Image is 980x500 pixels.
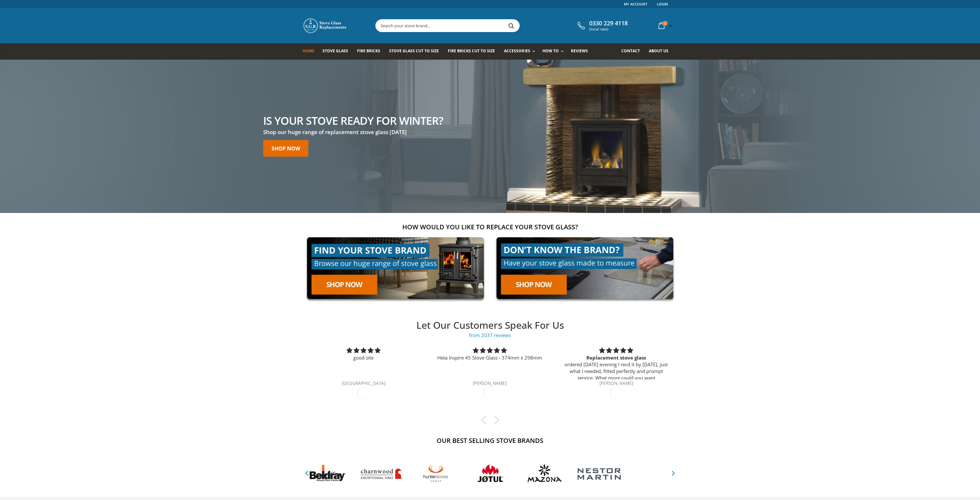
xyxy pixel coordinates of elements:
[300,332,680,339] a: 4.89 stars from 2037 reviews
[300,332,680,339] span: from 2037 reviews
[389,43,444,60] a: Stove Glass Cut To Size
[303,233,488,304] img: find-your-brand-cta_9b334d5d-5c94-48ed-825f-d7972bbdebd0.jpg
[561,361,672,381] p: ordered [DATE] evening I recd it by [DATE], just what I needed, fitted perfectly and prompt servi...
[542,43,567,60] a: How To
[621,43,645,60] a: Contact
[263,140,308,157] a: Shop now
[356,386,371,400] div: [DATE]
[649,48,668,54] span: About us
[434,354,545,361] p: Heta Inspire 45 Stove Glass - 374mm x 298mm
[571,43,593,60] a: Reviews
[303,43,319,60] a: Home
[576,20,628,31] a: 0330 229 4118 (local rate)
[492,233,678,304] img: made-to-measure-cta_2cd95ceb-d519-4648-b0cf-d2d338fdf11f.jpg
[589,27,628,31] span: (local rate)
[663,21,668,26] span: 0
[389,48,439,54] span: Stove Glass Cut To Size
[308,354,419,361] p: good site
[448,43,500,60] a: Fire Bricks Cut To Size
[434,381,545,386] div: [PERSON_NAME]
[482,386,497,400] div: [DATE]
[303,18,348,34] img: Stove Glass Replacement
[303,48,314,54] span: Home
[571,48,588,54] span: Reviews
[621,48,640,54] span: Contact
[376,20,591,32] input: Search your stove brand...
[561,354,672,361] div: Replacement stove glass
[322,43,353,60] a: Stove Glass
[656,19,673,32] a: 0
[263,128,443,136] h3: Shop our huge range of replacement stove glass [DATE]
[561,381,672,386] div: [PERSON_NAME]
[504,20,519,32] button: Search
[504,43,538,60] a: Accessories
[303,436,678,445] h2: Our Best Selling Stove Brands
[589,20,628,27] span: 0330 229 4118
[308,346,419,354] div: 5 stars
[504,48,530,54] span: Accessories
[609,386,624,400] div: [DATE]
[448,48,495,54] span: Fire Bricks Cut To Size
[263,115,443,126] h2: Is your stove ready for winter?
[434,346,545,354] div: 5 stars
[357,43,385,60] a: Fire Bricks
[308,381,419,386] div: [GEOGRAPHIC_DATA]
[561,346,672,354] div: 5 stars
[322,48,348,54] span: Stove Glass
[300,319,680,332] h2: Let Our Customers Speak For Us
[542,48,559,54] span: How To
[357,48,380,54] span: Fire Bricks
[649,43,673,60] a: About us
[303,223,678,231] h2: How would you like to replace your stove glass?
